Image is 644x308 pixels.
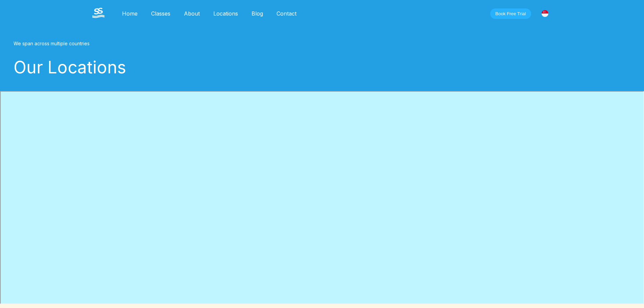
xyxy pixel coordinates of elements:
a: Home [115,10,144,17]
a: Blog [245,10,270,17]
a: Classes [144,10,177,17]
a: Locations [207,10,245,17]
img: Singapore [542,10,548,17]
div: Our Locations [14,57,473,77]
img: The Swim Starter Logo [92,8,104,18]
button: Book Free Trial [490,8,531,19]
div: [GEOGRAPHIC_DATA] [538,6,552,21]
a: Contact [270,10,303,17]
a: About [177,10,207,17]
div: We span across multiple countries [14,41,473,46]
